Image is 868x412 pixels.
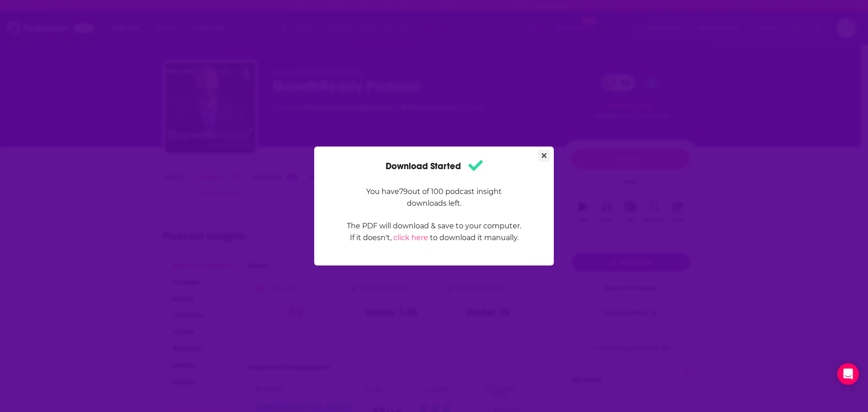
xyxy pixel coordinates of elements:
[837,363,859,385] div: Open Intercom Messenger
[346,220,522,244] p: The PDF will download & save to your computer. If it doesn't, to download it manually.
[346,186,522,209] p: You have 79 out of 100 podcast insight downloads left.
[538,150,550,161] button: Close
[386,157,483,175] h1: Download Started
[393,233,428,242] a: click here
